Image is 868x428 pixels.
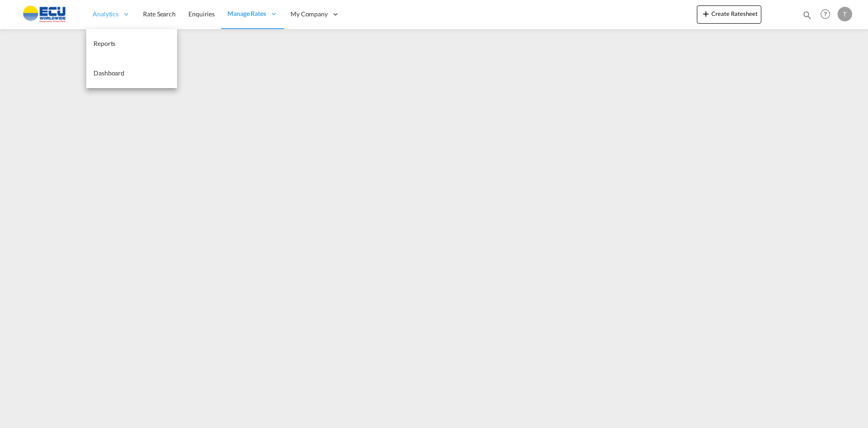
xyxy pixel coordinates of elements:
[94,40,115,47] span: Reports
[94,69,124,77] span: Dashboard
[818,6,833,22] span: Help
[818,6,838,23] div: Help
[188,10,215,18] span: Enquiries
[700,8,711,19] md-icon: icon-plus 400-fg
[697,5,761,24] button: icon-plus 400-fgCreate Ratesheet
[227,9,266,18] span: Manage Rates
[802,10,812,20] md-icon: icon-magnify
[86,29,177,59] a: Reports
[291,10,328,19] span: My Company
[838,7,852,21] div: T
[802,10,812,24] div: icon-magnify
[143,10,176,18] span: Rate Search
[93,10,118,19] span: Analytics
[86,59,177,88] a: Dashboard
[14,4,75,25] img: 6cccb1402a9411edb762cf9624ab9cda.png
